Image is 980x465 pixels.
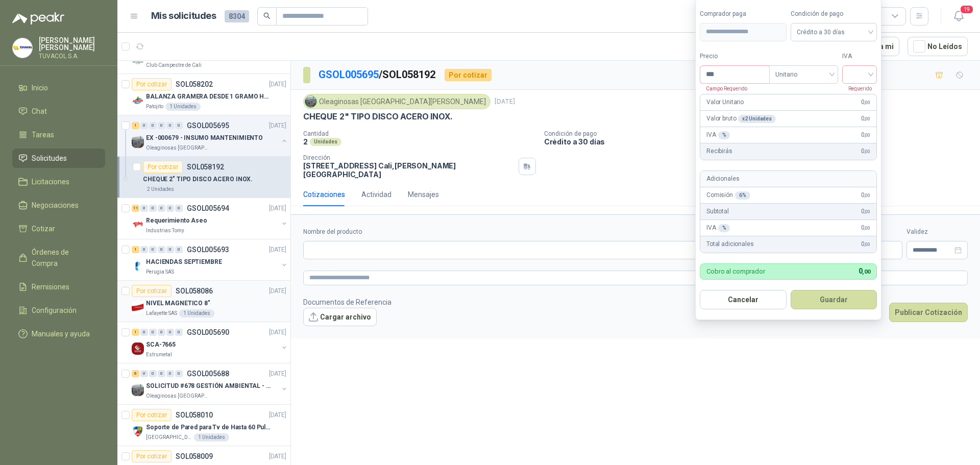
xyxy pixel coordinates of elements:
span: Chat [32,106,47,117]
div: 0 [175,122,183,129]
p: Industrias Tomy [146,227,184,235]
a: Negociaciones [12,195,105,215]
button: Asignado a mi [825,37,899,56]
img: Company Logo [132,136,144,148]
p: Condición de pago [544,130,976,137]
div: 2 Unidades [143,185,178,193]
p: SOL058010 [176,411,213,419]
span: Solicitudes [32,153,67,164]
p: [DATE] [269,452,286,461]
div: Actividad [361,189,391,200]
div: Por cotizar [132,285,171,297]
p: [DATE] [269,369,286,379]
div: Por cotizar [445,69,492,81]
div: 1 [132,246,139,253]
p: Oleaginosas [GEOGRAPHIC_DATA][PERSON_NAME] [146,144,210,152]
p: Cantidad [303,130,536,137]
div: 0 [166,246,174,253]
p: [DATE] [269,245,286,255]
p: [PERSON_NAME] [PERSON_NAME] [39,37,105,51]
div: 1 Unidades [194,433,229,442]
span: Manuales y ayuda [32,328,90,339]
div: 1 Unidades [165,103,201,111]
div: Por cotizar [132,409,171,421]
button: No Leídos [908,37,968,56]
p: [STREET_ADDRESS] Cali , [PERSON_NAME][GEOGRAPHIC_DATA] [303,161,514,179]
div: 0 [140,246,148,253]
a: 1 0 0 0 0 0 GSOL005695[DATE] Company LogoEX -000679 - INSUMO MANTENIMIENTOOleaginosas [GEOGRAPHIC... [132,119,288,152]
span: Negociaciones [32,200,79,211]
a: Chat [12,102,105,121]
img: Logo peakr [12,12,64,25]
span: $ [868,247,872,253]
p: [DATE] [269,204,286,213]
label: Entrega [819,227,857,237]
a: GSOL005695 [318,68,379,81]
label: Nombre del producto [303,227,760,237]
div: 6 [132,370,139,377]
button: 19 [949,7,968,26]
a: Por cotizarSOL058010[DATE] Company LogoSoporte de Pared para Tv de Hasta 60 Pulgadas con Brazo Ar... [117,405,290,446]
p: Oleaginosas [GEOGRAPHIC_DATA][PERSON_NAME] [146,392,210,400]
p: [DATE] [269,80,286,89]
div: Por cotizar [811,11,869,22]
p: Estrumetal [146,351,172,359]
span: Cotizar [32,223,55,234]
p: EX -000679 - INSUMO MANTENIMIENTO [146,133,263,143]
div: Oleaginosas [GEOGRAPHIC_DATA][PERSON_NAME] [303,94,491,109]
div: 0 [149,122,157,129]
span: Días [839,241,851,259]
a: Tareas [12,125,105,144]
div: 1 Unidades [179,309,214,317]
div: 0 [166,205,174,212]
p: CHEQUE 2" TIPO DISCO ACERO INOX. [143,175,253,184]
div: 0 [166,122,174,129]
p: SCA-7665 [146,340,176,350]
p: GSOL005690 [187,329,229,336]
div: 11 [132,205,139,212]
p: SOLICITUD #678 GESTIÓN AMBIENTAL - TUMACO [146,381,273,391]
p: TUVACOL S.A. [39,53,105,59]
span: 19 [960,5,974,14]
img: Company Logo [305,96,316,107]
span: Inicio [32,82,48,93]
p: Crédito a 30 días [544,137,976,146]
img: Company Logo [132,342,144,355]
div: 0 [140,329,148,336]
div: 0 [175,205,183,212]
span: Licitaciones [32,176,69,187]
a: Inicio [12,78,105,97]
p: Soporte de Pared para Tv de Hasta 60 Pulgadas con Brazo Articulado [146,423,273,432]
p: GSOL005693 [187,246,229,253]
div: 0 [175,246,183,253]
div: 0 [149,246,157,253]
p: [GEOGRAPHIC_DATA][PERSON_NAME] [146,433,192,442]
button: Publicar Cotización [889,303,968,322]
div: 0 [149,370,157,377]
p: Club Campestre de Cali [146,61,202,69]
p: HACIENDAS SEPTIEMBRE [146,257,222,267]
p: Dirección [303,154,514,161]
span: search [263,12,271,19]
span: Remisiones [32,281,69,292]
div: 1 - 50 de 2738 [751,38,817,55]
h1: Mis solicitudes [151,9,216,23]
div: 1 [132,122,139,129]
p: [DATE] [269,328,286,337]
div: 0 [140,205,148,212]
img: Company Logo [132,260,144,272]
div: Unidades [310,138,341,146]
a: Por cotizarSOL058202[DATE] Company LogoBALANZA GRAMERA DESDE 1 GRAMO HASTA 5 GRAMOSPatojito1 Unid... [117,74,290,115]
a: 11 0 0 0 0 0 GSOL005694[DATE] Company LogoRequerimiento AseoIndustrias Tomy [132,202,288,235]
span: 8304 [225,10,249,22]
a: Cotizar [12,219,105,238]
p: GSOL005688 [187,370,229,377]
label: Flete [862,227,902,237]
a: Licitaciones [12,172,105,191]
a: 6 0 0 0 0 0 GSOL005688[DATE] Company LogoSOLICITUD #678 GESTIÓN AMBIENTAL - TUMACOOleaginosas [GE... [132,368,288,400]
a: Por cotizarSOL058086[DATE] Company LogoNIVEL MAGNETICO 8"Lafayette SAS1 Unidades [117,281,290,322]
div: Por cotizar [132,450,171,462]
p: SOL058202 [176,81,213,88]
div: 1 [132,329,139,336]
img: Company Logo [13,38,32,58]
